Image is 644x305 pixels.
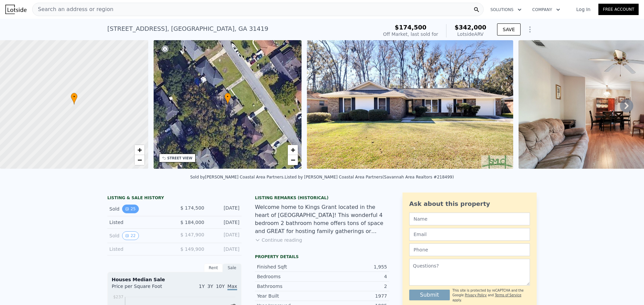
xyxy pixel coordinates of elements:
[107,195,241,202] div: LISTING & SALE HISTORY
[383,31,438,37] div: Off Market, last sold for
[180,205,204,211] span: $ 174,500
[495,293,521,297] a: Terms of Service
[112,283,174,294] div: Price per Square Foot
[257,283,322,290] div: Bathrooms
[465,293,487,297] a: Privacy Policy
[227,284,237,290] span: Max
[224,94,231,100] span: •
[210,231,239,240] div: [DATE]
[210,219,239,226] div: [DATE]
[223,263,241,272] div: Sale
[204,263,223,272] div: Rent
[409,228,530,241] input: Email
[33,5,113,13] span: Search an address or region
[409,199,530,209] div: Ask about this property
[257,273,322,280] div: Bedrooms
[109,246,169,252] div: Listed
[523,23,537,36] button: Show Options
[322,283,387,290] div: 2
[109,231,169,240] div: Sold
[5,5,26,14] img: Lotside
[255,254,389,259] div: Property details
[527,4,566,16] button: Company
[255,195,389,201] div: Listing Remarks (Historical)
[322,293,387,299] div: 1977
[122,231,139,240] button: View historical data
[137,156,142,164] span: −
[454,24,486,31] span: $342,000
[216,284,225,289] span: 10Y
[112,276,237,283] div: Houses Median Sale
[137,146,142,154] span: +
[598,4,639,15] a: Free Account
[210,246,239,252] div: [DATE]
[257,293,322,299] div: Year Built
[322,273,387,280] div: 4
[307,40,513,169] img: Sale: 10475137 Parcel: 18495087
[568,6,598,13] a: Log In
[180,246,204,252] span: $ 149,900
[257,263,322,270] div: Finished Sqft
[291,156,295,164] span: −
[497,23,521,35] button: SAVE
[224,93,231,104] div: •
[284,175,454,179] div: Listed by [PERSON_NAME] Coastal Area Partners (Savannah Area Realtors #218499)
[113,295,123,299] tspan: $237
[180,220,204,225] span: $ 184,000
[180,232,204,237] span: $ 147,900
[135,155,145,165] a: Zoom out
[288,145,298,155] a: Zoom in
[452,288,530,303] div: This site is protected by reCAPTCHA and the Google and apply.
[190,175,285,179] div: Sold by [PERSON_NAME] Coastal Area Partners .
[485,4,527,16] button: Solutions
[109,205,169,213] div: Sold
[255,237,302,243] button: Continue reading
[135,145,145,155] a: Zoom in
[71,94,77,100] span: •
[167,156,193,161] div: STREET VIEW
[255,203,389,235] div: Welcome home to Kings Grant located in the heart of [GEOGRAPHIC_DATA]! This wonderful 4 bedroom 2...
[199,284,205,289] span: 1Y
[409,290,450,300] button: Submit
[210,205,239,213] div: [DATE]
[409,213,530,225] input: Name
[122,205,139,213] button: View historical data
[207,284,213,289] span: 3Y
[71,93,77,104] div: •
[291,146,295,154] span: +
[395,24,427,31] span: $174,500
[288,155,298,165] a: Zoom out
[454,31,486,37] div: Lotside ARV
[409,243,530,256] input: Phone
[107,24,268,33] div: [STREET_ADDRESS] , [GEOGRAPHIC_DATA] , GA 31419
[322,263,387,270] div: 1,955
[109,219,169,226] div: Listed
